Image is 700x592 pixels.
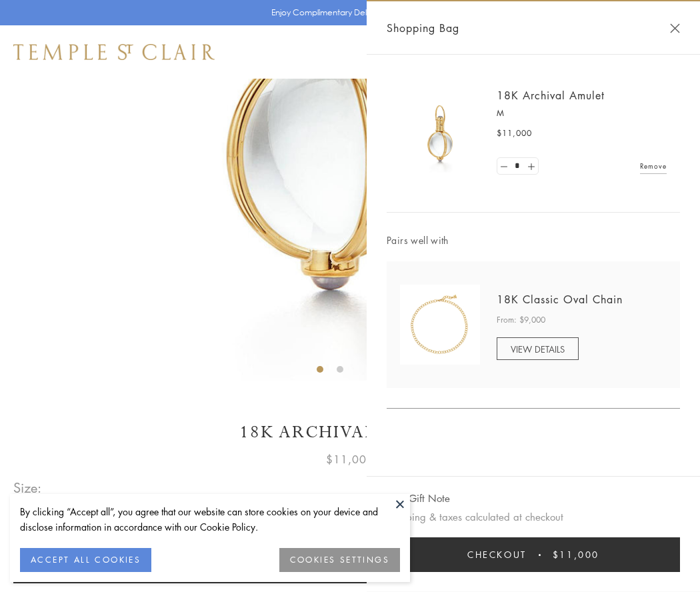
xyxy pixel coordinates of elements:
[271,6,423,19] p: Enjoy Complimentary Delivery & Returns
[524,158,537,175] a: Set quantity to 2
[387,19,459,37] span: Shopping Bag
[497,88,605,103] a: 18K Archival Amulet
[279,548,400,572] button: COOKIES SETTINGS
[553,547,599,562] span: $11,000
[20,548,151,572] button: ACCEPT ALL COOKIES
[640,159,667,173] a: Remove
[387,490,450,507] button: Add Gift Note
[13,44,215,60] img: Temple St. Clair
[400,93,480,173] img: 18K Archival Amulet
[387,233,680,248] span: Pairs well with
[400,285,480,365] img: N88865-OV18
[511,343,565,355] span: VIEW DETAILS
[387,509,680,525] p: Shipping & taxes calculated at checkout
[497,107,667,120] p: M
[497,158,511,175] a: Set quantity to 0
[497,313,545,327] span: From: $9,000
[326,451,374,468] span: $11,000
[13,421,687,444] h1: 18K Archival Amulet
[13,477,43,499] span: Size:
[467,547,527,562] span: Checkout
[497,127,532,140] span: $11,000
[387,537,680,572] button: Checkout $11,000
[497,337,579,360] a: VIEW DETAILS
[497,292,623,307] a: 18K Classic Oval Chain
[670,23,680,33] button: Close Shopping Bag
[20,504,400,535] div: By clicking “Accept all”, you agree that our website can store cookies on your device and disclos...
